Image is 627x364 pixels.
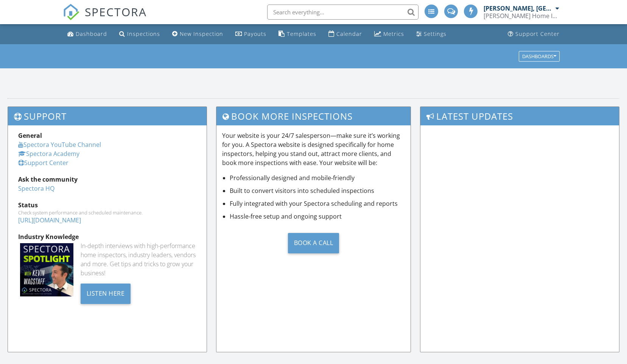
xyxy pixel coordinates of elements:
div: Ask the community [18,175,196,184]
h3: Support [8,107,207,125]
input: Search everything... [267,5,419,20]
li: Built to convert visitors into scheduled inspections [230,186,405,195]
div: Dashboard [76,30,107,37]
a: Spectora Academy [18,150,79,158]
div: In-depth interviews with high-performance home inspectors, industry leaders, vendors and more. Ge... [81,241,196,278]
a: SPECTORA [63,10,147,26]
img: Spectoraspolightmain [20,243,73,296]
a: Settings [413,27,450,41]
strong: General [18,131,42,140]
h3: Book More Inspections [216,107,411,125]
div: Book a Call [288,233,339,253]
a: Dashboard [64,27,110,41]
a: Inspections [116,27,163,41]
button: Dashboards [519,51,560,62]
li: Hassle-free setup and ongoing support [230,212,405,221]
img: The Best Home Inspection Software - Spectora [63,4,79,20]
a: Spectora HQ [18,184,54,193]
div: Calendar [336,30,362,37]
div: Support Center [515,30,560,37]
p: Your website is your 24/7 salesperson—make sure it’s working for you. A Spectora website is desig... [222,131,405,167]
div: Listen Here [81,284,131,304]
div: Metrics [383,30,404,37]
div: New Inspection [180,30,223,37]
div: Payouts [244,30,266,37]
h3: Latest Updates [420,107,619,125]
a: Book a Call [222,227,405,259]
div: Dashboards [522,54,556,59]
a: Spectora YouTube Channel [18,140,101,149]
a: [URL][DOMAIN_NAME] [18,216,81,224]
li: Fully integrated with your Spectora scheduling and reports [230,199,405,208]
a: Support Center [505,27,563,41]
a: Metrics [371,27,407,41]
a: New Inspection [169,27,226,41]
div: Gortney Home Inspections, LLC [484,12,559,20]
a: Templates [275,27,319,41]
a: Listen Here [81,289,131,297]
div: Settings [424,30,447,37]
div: Templates [287,30,316,37]
a: Support Center [18,159,68,167]
li: Professionally designed and mobile-friendly [230,173,405,182]
div: Inspections [127,30,160,37]
span: SPECTORA [85,4,147,20]
div: Industry Knowledge [18,232,196,241]
a: Payouts [232,27,269,41]
div: [PERSON_NAME], [GEOGRAPHIC_DATA] [484,5,554,12]
div: Check system performance and scheduled maintenance. [18,210,196,216]
div: Status [18,201,196,210]
a: Calendar [325,27,365,41]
